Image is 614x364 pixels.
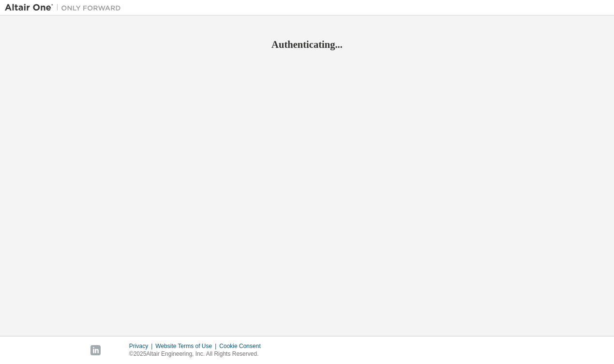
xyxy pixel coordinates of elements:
[155,342,219,350] div: Website Terms of Use
[5,38,609,51] h2: Authenticating...
[90,345,101,355] img: linkedin.svg
[5,3,126,13] img: Altair One
[219,342,266,350] div: Cookie Consent
[129,342,155,350] div: Privacy
[129,350,267,358] p: © 2025 Altair Engineering, Inc. All Rights Reserved.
